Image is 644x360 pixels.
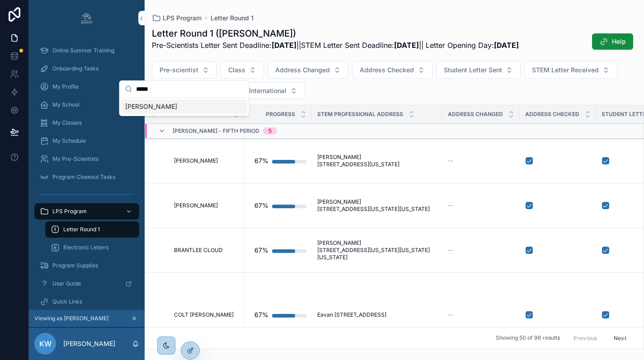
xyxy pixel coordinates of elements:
[34,203,139,220] a: LPS Program
[52,155,99,163] span: My Pre-Scientists
[254,241,268,259] div: 67%
[448,311,453,318] span: --
[448,311,514,318] a: --
[34,257,139,274] a: Program Supplies
[152,61,217,79] button: Select Button
[174,311,234,318] span: COLT [PERSON_NAME]
[241,82,305,99] button: Select Button
[52,298,82,305] span: Quick Links
[52,101,80,108] span: My School
[317,311,386,318] span: Eavan [STREET_ADDRESS]
[125,102,177,111] span: [PERSON_NAME]
[436,61,521,79] button: Select Button
[52,173,115,181] span: Program Closeout Tasks
[52,83,79,90] span: My Profile
[268,127,272,135] div: 5
[152,40,519,51] p: Pre-Scientists Letter Sent Deadline: ||STEM Letter Sent Deadline: || Letter Opening Day:
[173,127,259,135] span: [PERSON_NAME] - Fifth Period
[34,169,139,185] a: Program Closeout Tasks
[448,247,514,254] a: --
[268,61,348,79] button: Select Button
[174,202,218,209] span: [PERSON_NAME]
[249,241,306,259] a: 67%
[607,331,633,345] button: Next
[266,111,295,118] span: Progress
[120,98,249,116] div: Suggestions
[254,306,268,324] div: 67%
[163,14,202,23] span: LPS Program
[524,61,617,79] button: Select Button
[448,157,514,164] a: --
[249,306,306,324] a: 67%
[152,27,519,40] h1: Letter Round 1 ([PERSON_NAME])
[448,202,514,209] a: --
[52,280,81,287] span: User Guide
[34,61,139,77] a: Onboarding Tasks
[317,111,403,118] span: STEM Professional Address
[448,157,453,164] span: --
[34,315,108,322] span: Viewing as [PERSON_NAME]
[63,226,100,233] span: Letter Round 1
[52,65,99,72] span: Onboarding Tasks
[448,111,503,118] span: Address Changed
[317,198,437,213] a: [PERSON_NAME] [STREET_ADDRESS][US_STATE][US_STATE]
[34,276,139,292] a: User Guide
[34,42,139,59] a: Online Summer Training
[275,65,330,75] span: Address Changed
[52,137,86,145] span: My Schedule
[52,262,98,269] span: Program Supplies
[525,111,579,118] span: Address Checked
[228,65,245,75] span: Class
[254,196,268,215] div: 67%
[352,61,432,79] button: Select Button
[494,41,519,50] strong: [DATE]
[317,239,437,261] a: [PERSON_NAME] [STREET_ADDRESS][US_STATE][US_STATE][US_STATE]
[249,86,287,95] span: International
[249,152,306,170] a: 67%
[272,41,296,50] strong: [DATE]
[174,247,223,254] span: BRANTLEE CLOUD
[612,37,626,46] span: Help
[174,311,239,318] a: COLT [PERSON_NAME]
[63,339,115,348] p: [PERSON_NAME]
[152,14,202,23] a: LPS Program
[448,202,453,209] span: --
[444,65,502,75] span: Student Letter Sent
[52,208,87,215] span: LPS Program
[317,154,437,168] a: [PERSON_NAME] [STREET_ADDRESS][US_STATE]
[254,152,268,170] div: 67%
[249,196,306,215] a: 67%
[45,221,139,238] a: Letter Round 1
[174,247,239,254] a: BRANTLEE CLOUD
[52,119,82,126] span: My Classes
[532,65,599,75] span: STEM Letter Received
[34,79,139,95] a: My Profile
[221,61,264,79] button: Select Button
[34,133,139,149] a: My Schedule
[63,244,108,251] span: Electronic Letters
[34,294,139,310] a: Quick Links
[174,157,218,164] span: [PERSON_NAME]
[496,335,560,342] span: Showing 50 of 96 results
[34,115,139,131] a: My Classes
[52,47,114,54] span: Online Summer Training
[211,14,254,23] a: Letter Round 1
[448,247,453,254] span: --
[80,11,94,25] img: App logo
[39,338,52,349] span: KW
[394,41,419,50] strong: [DATE]
[34,97,139,113] a: My School
[174,157,239,164] a: [PERSON_NAME]
[29,36,145,310] div: scrollable content
[592,33,633,50] button: Help
[360,65,414,75] span: Address Checked
[174,202,239,209] a: [PERSON_NAME]
[45,239,139,256] a: Electronic Letters
[317,311,437,318] a: Eavan [STREET_ADDRESS]
[160,65,198,75] span: Pre-scientist
[34,151,139,167] a: My Pre-Scientists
